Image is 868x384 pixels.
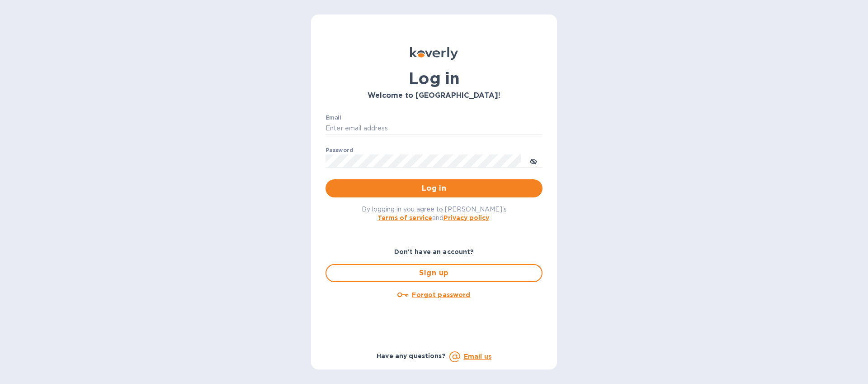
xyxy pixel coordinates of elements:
a: Privacy policy [443,214,489,221]
span: Sign up [334,268,534,278]
u: Forgot password [412,291,470,298]
input: Enter email address [325,122,542,135]
label: Password [325,148,353,153]
b: Have any questions? [377,352,446,360]
button: Sign up [325,264,542,282]
button: Log in [325,179,542,197]
h1: Log in [325,69,542,88]
label: Email [325,115,341,120]
b: Don't have an account? [394,248,474,255]
span: By logging in you agree to [PERSON_NAME]'s and . [362,206,507,221]
img: Koverly [410,47,458,60]
h3: Welcome to [GEOGRAPHIC_DATA]! [325,91,542,100]
button: toggle password visibility [524,152,542,170]
a: Email us [464,353,491,360]
span: Log in [333,183,535,194]
a: Terms of service [377,214,432,221]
